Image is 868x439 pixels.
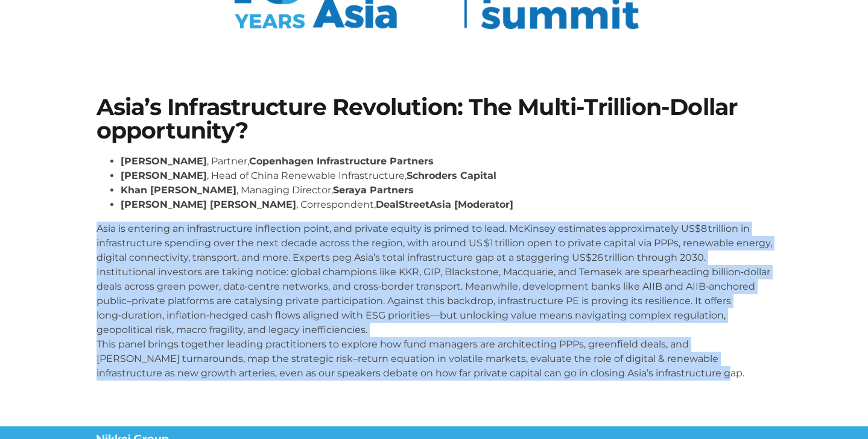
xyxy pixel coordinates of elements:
[121,154,772,169] li: , Partner,
[97,96,772,142] h1: Asia’s Infrastructure Revolution: The Multi-Trillion-Dollar opportunity?
[121,183,772,198] li: , Managing Director,
[333,184,414,196] strong: Seraya Partners
[121,155,207,167] strong: [PERSON_NAME]
[121,170,207,181] strong: [PERSON_NAME]
[97,222,772,381] p: Asia is entering an infrastructure inflection point, and private equity is primed to lead. McKins...
[121,169,772,183] li: , Head of China Renewable Infrastructure,
[249,155,434,167] strong: Copenhagen Infrastructure Partners
[121,199,296,210] strong: [PERSON_NAME] [PERSON_NAME]
[121,184,236,196] strong: Khan [PERSON_NAME]
[121,198,772,212] li: , Correspondent,
[376,199,513,210] strong: DealStreetAsia [Moderator]
[407,170,496,181] strong: Schroders Capital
